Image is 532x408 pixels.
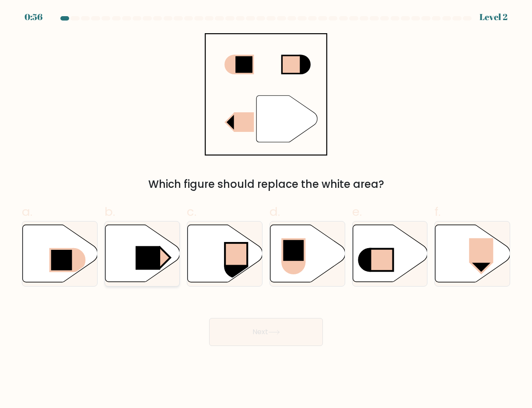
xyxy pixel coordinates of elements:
button: Next [209,318,323,346]
span: e. [352,203,362,220]
span: f. [434,203,441,220]
span: b. [105,203,115,220]
div: Which figure should replace the white area? [27,176,505,192]
span: d. [269,203,280,220]
span: a. [22,203,32,220]
g: " [256,96,317,142]
div: Level 2 [479,10,507,24]
span: c. [187,203,196,220]
div: 0:56 [24,10,42,24]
